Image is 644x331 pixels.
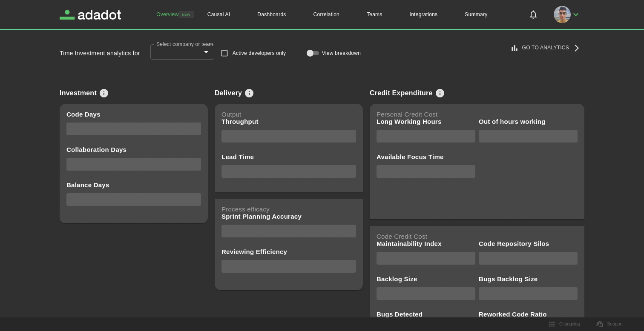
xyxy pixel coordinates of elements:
p: Time Investment analytics for [60,50,140,57]
p: Maintainability Index [377,240,442,247]
p: Reviewing Efficiency [221,248,287,255]
p: Code Credit Cost [377,233,578,240]
p: Out of hours working [479,118,546,125]
button: View info on metrics [242,86,256,100]
span: controlled [305,48,315,58]
p: Process efficacy [221,205,356,213]
p: Bugs Detected [377,311,423,318]
button: View info on metrics [97,86,111,100]
p: Throughput [221,118,259,125]
p: Code Days [66,111,101,118]
p: Collaboration Days [66,146,126,153]
p: Balance Days [66,181,109,188]
p: Sprint Planning Accuracy [221,213,302,220]
a: Adadot Homepage [60,10,121,20]
p: Active developers only [233,49,286,57]
p: Credit Expenditure [370,89,433,97]
p: Backlog Size [377,275,417,282]
p: Lead Time [221,153,254,160]
p: Output [221,111,356,118]
p: Code Repository Silos [479,240,549,247]
span: Developers only [216,45,233,61]
a: Go to Analytics [509,41,584,55]
p: Long Working Hours [377,118,442,125]
button: View info on metrics [433,86,447,100]
p: Delivery [215,89,242,97]
button: groussosDev [550,3,584,26]
button: Changelog [544,318,585,331]
p: View breakdown [322,49,361,57]
a: Support [592,318,628,331]
p: Reworked Code Ratio [479,311,547,318]
label: As developers are regarded the ones that did at least one commit 10% of the working days of the p... [216,44,293,62]
p: Bugs Backlog Size [479,275,538,282]
p: Personal Credit Cost [377,111,578,118]
img: groussosDev [554,6,571,23]
button: Notifications [523,4,543,25]
p: Investment [60,89,97,97]
p: Available Focus Time [377,153,444,160]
